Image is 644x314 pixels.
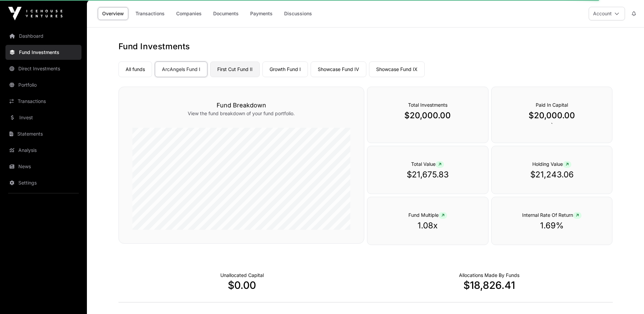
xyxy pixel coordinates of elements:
a: First Cut Fund II [210,62,260,77]
a: Overview [98,7,128,20]
a: Invest [5,110,81,125]
a: Portfolio [5,77,81,92]
p: $21,675.83 [381,169,475,180]
button: Account [589,7,625,20]
a: Showcase Fund IX [369,62,425,77]
a: All funds [118,62,152,77]
span: Total Investments [408,102,447,108]
a: Settings [5,175,81,190]
a: Discussions [280,7,316,20]
span: Fund Multiple [408,212,447,218]
a: Companies [172,7,206,20]
a: Growth Fund I [262,62,308,77]
p: $0.00 [118,279,366,291]
h3: Fund Breakdown [132,101,350,110]
p: $21,243.06 [505,169,599,180]
span: Paid In Capital [536,102,568,108]
a: Dashboard [5,29,81,43]
a: Fund Investments [5,45,81,60]
iframe: Chat Widget [610,281,644,314]
p: View the fund breakdown of your fund portfolio. [132,110,350,117]
a: Transactions [131,7,169,20]
p: 1.69% [505,220,599,231]
p: $20,000.00 [505,110,599,121]
a: Statements [5,126,81,141]
span: Internal Rate Of Return [522,212,582,218]
a: Showcase Fund IV [311,62,366,77]
h1: Fund Investments [118,41,613,52]
a: Documents [209,7,243,20]
div: ` [491,87,613,143]
img: Icehouse Ventures Logo [8,7,62,20]
a: Direct Investments [5,61,81,76]
p: Capital Deployed Into Companies [459,272,519,279]
a: ArcAngels Fund I [155,62,207,77]
span: Total Value [411,161,444,167]
a: Analysis [5,143,81,158]
p: 1.08x [381,220,475,231]
span: Holding Value [532,161,571,167]
a: Payments [246,7,277,20]
a: Transactions [5,94,81,109]
p: Cash not yet allocated [220,272,264,279]
a: News [5,159,81,174]
p: $20,000.00 [381,110,475,121]
p: $18,826.41 [366,279,613,291]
